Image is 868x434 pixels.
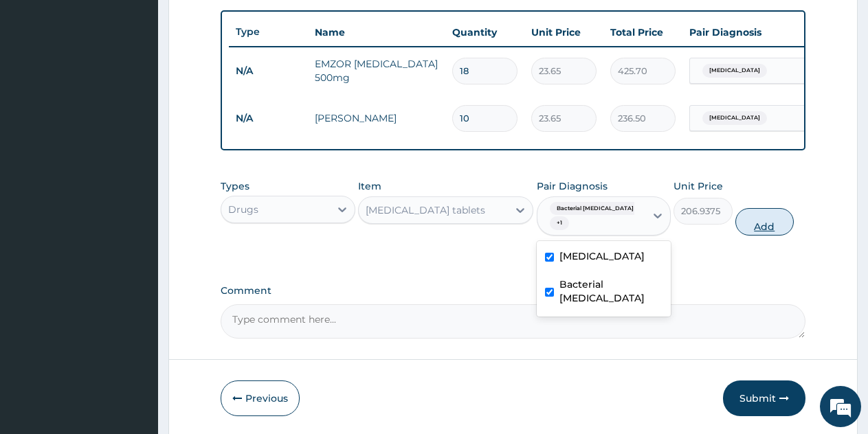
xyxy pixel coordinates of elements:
[682,19,834,46] th: Pair Diagnosis
[7,288,262,336] textarea: Type your message and hit 'Enter'
[71,77,231,95] div: Chat with us now
[559,277,663,305] label: Bacterial [MEDICAL_DATA]
[229,19,308,45] th: Type
[25,69,56,103] img: d_794563401_company_1708531726252_794563401
[366,203,485,217] div: [MEDICAL_DATA] tablets
[221,285,805,297] label: Comment
[550,202,641,216] span: Bacterial [MEDICAL_DATA]
[445,19,524,46] th: Quantity
[550,216,569,230] span: + 1
[702,64,767,78] span: [MEDICAL_DATA]
[225,7,258,40] div: Minimize live chat window
[308,50,445,91] td: EMZOR [MEDICAL_DATA] 500mg
[603,19,682,46] th: Total Price
[221,380,300,416] button: Previous
[723,380,805,416] button: Submit
[229,106,308,131] td: N/A
[702,111,767,125] span: [MEDICAL_DATA]
[674,179,723,193] label: Unit Price
[559,249,645,263] label: [MEDICAL_DATA]
[358,179,381,193] label: Item
[80,130,190,269] span: We're online!
[735,208,794,236] button: Add
[308,104,445,132] td: [PERSON_NAME]
[308,19,445,46] th: Name
[524,19,603,46] th: Unit Price
[537,179,608,193] label: Pair Diagnosis
[228,203,258,216] div: Drugs
[229,58,308,84] td: N/A
[221,181,249,192] label: Types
